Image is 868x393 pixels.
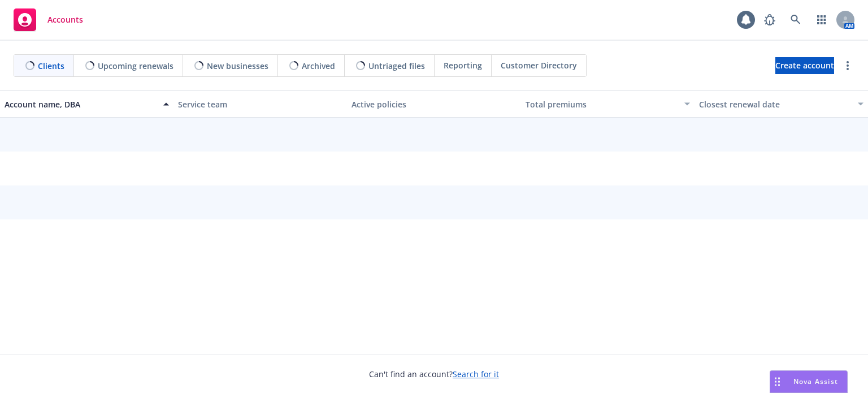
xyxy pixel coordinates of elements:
[699,98,851,110] div: Closest renewal date
[841,59,854,72] a: more
[38,60,64,72] span: Clients
[47,15,83,24] span: Accounts
[453,369,499,379] a: Search for it
[784,8,807,31] a: Search
[793,377,838,386] span: Nova Assist
[369,368,499,380] span: Can't find an account?
[444,59,482,71] span: Reporting
[501,59,577,71] span: Customer Directory
[207,60,268,72] span: New businesses
[526,98,678,110] div: Total premiums
[173,90,347,118] button: Service team
[368,60,425,72] span: Untriaged files
[770,370,848,393] button: Nova Assist
[695,90,868,118] button: Closest renewal date
[775,55,834,76] span: Create account
[770,371,784,392] div: Drag to move
[810,8,833,31] a: Switch app
[775,57,834,74] a: Create account
[178,98,342,110] div: Service team
[351,98,516,110] div: Active policies
[98,60,173,72] span: Upcoming renewals
[521,90,695,118] button: Total premiums
[302,60,335,72] span: Archived
[758,8,781,31] a: Report a Bug
[347,90,520,118] button: Active policies
[5,98,157,110] div: Account name, DBA
[9,4,88,36] a: Accounts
